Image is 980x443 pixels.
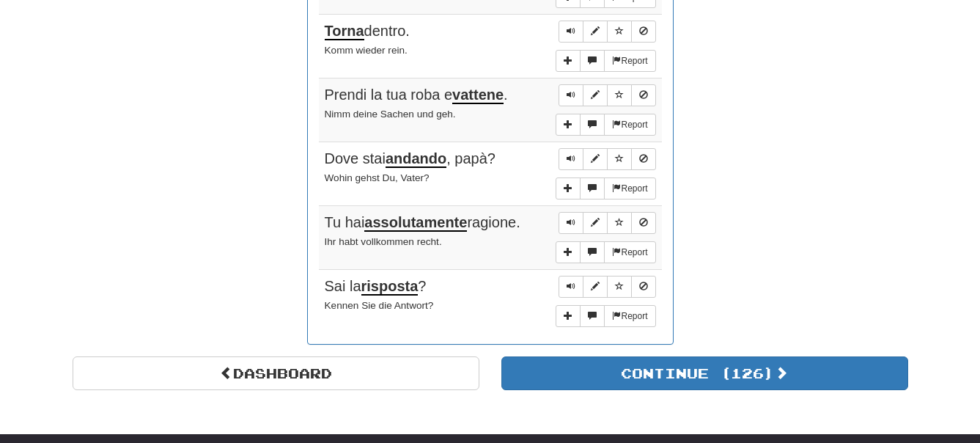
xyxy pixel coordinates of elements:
button: Report [604,241,655,263]
button: Toggle ignore [631,212,656,234]
div: More sentence controls [556,241,655,263]
button: Toggle ignore [631,276,656,298]
small: Komm wieder rein. [325,45,408,56]
div: Sentence controls [559,148,656,170]
button: Play sentence audio [559,84,583,106]
button: Continue (126) [501,356,908,390]
button: Play sentence audio [559,21,583,43]
button: Report [604,114,655,136]
span: Sai la ? [325,278,427,296]
button: Report [604,50,655,72]
button: Add sentence to collection [556,50,581,72]
small: Kennen Sie die Antwort? [325,300,434,311]
span: dentro. [325,23,410,40]
u: andando [386,150,446,168]
button: Toggle favorite [607,212,632,234]
button: Toggle favorite [607,21,632,43]
button: Play sentence audio [559,212,583,234]
div: Sentence controls [559,21,656,43]
button: Edit sentence [583,148,608,170]
button: Edit sentence [583,212,608,234]
u: risposta [361,278,419,296]
u: vattene [452,87,504,104]
div: More sentence controls [556,50,655,72]
button: Toggle ignore [631,148,656,170]
a: Dashboard [73,356,479,390]
button: Toggle ignore [631,21,656,43]
div: More sentence controls [556,177,655,199]
u: assolutamente [364,214,467,232]
button: Play sentence audio [559,148,583,170]
div: Sentence controls [559,276,656,298]
small: Ihr habt vollkommen recht. [325,236,442,247]
span: Tu hai ragione. [325,214,520,232]
small: Nimm deine Sachen und geh. [325,109,456,120]
button: Edit sentence [583,276,608,298]
button: Toggle favorite [607,84,632,106]
button: Add sentence to collection [556,114,581,136]
button: Toggle favorite [607,148,632,170]
div: More sentence controls [556,305,655,327]
button: Edit sentence [583,84,608,106]
u: Torna [325,23,364,40]
button: Edit sentence [583,21,608,43]
span: Dove stai , papà? [325,150,495,168]
button: Toggle ignore [631,84,656,106]
button: Add sentence to collection [556,241,581,263]
button: Add sentence to collection [556,177,581,199]
span: Prendi la tua roba e . [325,87,508,104]
div: Sentence controls [559,212,656,234]
button: Toggle favorite [607,276,632,298]
small: Wohin gehst Du, Vater? [325,172,430,183]
button: Add sentence to collection [556,305,581,327]
button: Play sentence audio [559,276,583,298]
button: Report [604,177,655,199]
button: Report [604,305,655,327]
div: More sentence controls [556,114,655,136]
div: Sentence controls [559,84,656,106]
